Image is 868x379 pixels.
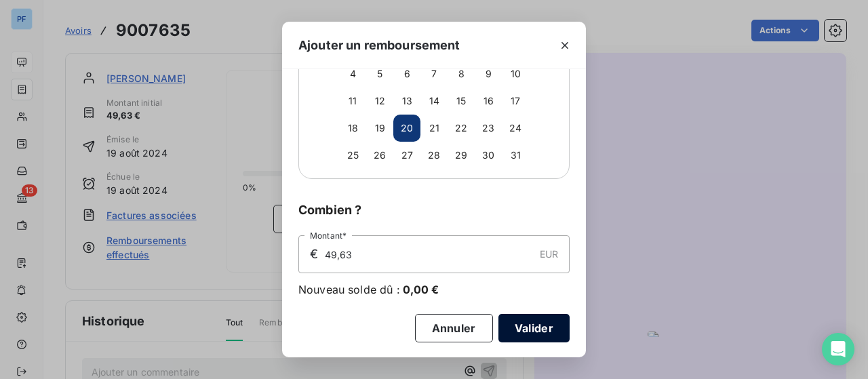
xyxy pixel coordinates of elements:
[393,87,420,115] button: 13
[475,60,502,87] button: 9
[366,87,393,115] button: 12
[448,60,475,87] button: 8
[393,60,420,87] button: 6
[415,314,493,342] button: Annuler
[339,87,366,115] button: 11
[448,115,475,142] button: 22
[366,115,393,142] button: 19
[339,142,366,169] button: 25
[475,87,502,115] button: 16
[502,142,529,169] button: 31
[448,142,475,169] button: 29
[366,60,393,87] button: 5
[298,36,460,54] span: Ajouter un remboursement
[403,281,439,298] span: 0,00 €
[366,142,393,169] button: 26
[420,60,448,87] button: 7
[298,281,400,298] span: Nouveau solde dû :
[298,203,361,217] span: Combien ?
[393,115,420,142] button: 20
[339,60,366,87] button: 4
[822,333,854,365] div: Open Intercom Messenger
[420,87,448,115] button: 14
[420,115,448,142] button: 21
[475,115,502,142] button: 23
[448,87,475,115] button: 15
[502,60,529,87] button: 10
[502,115,529,142] button: 24
[339,115,366,142] button: 18
[498,314,570,342] button: Valider
[475,142,502,169] button: 30
[502,87,529,115] button: 17
[420,142,448,169] button: 28
[393,142,420,169] button: 27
